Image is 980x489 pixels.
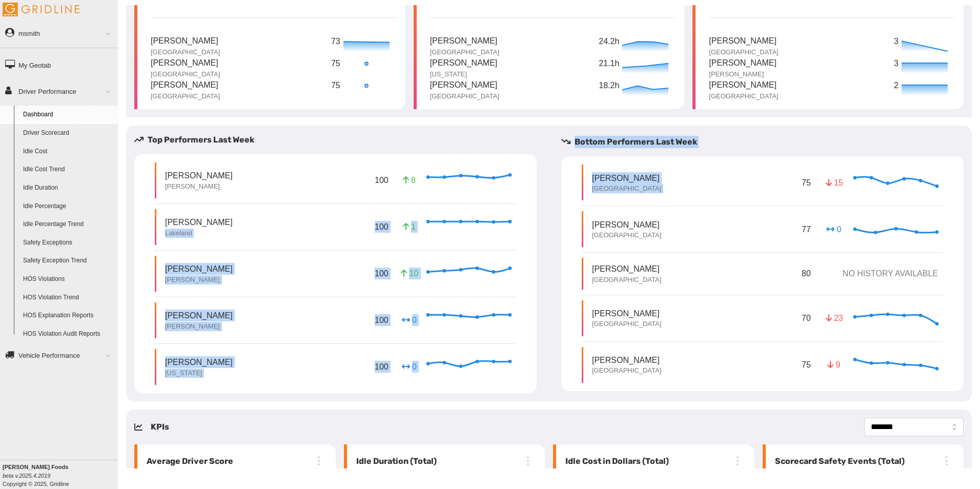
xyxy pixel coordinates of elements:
[592,319,661,329] p: [GEOGRAPHIC_DATA]
[430,35,499,48] p: [PERSON_NAME]
[561,136,972,148] h5: Bottom Performers Last Week
[771,455,905,467] h6: Scorecard Safety Events (Total)
[18,179,118,197] a: Idle Duration
[165,275,233,284] p: [PERSON_NAME]
[18,234,118,252] a: Safety Exceptions
[373,219,391,235] p: 100
[352,455,437,467] h6: Idle Duration (Total)
[430,57,498,70] p: [PERSON_NAME]
[373,312,391,328] p: 100
[18,307,118,325] a: HOS Explanation Reports
[151,57,220,70] p: [PERSON_NAME]
[592,231,661,240] p: [GEOGRAPHIC_DATA]
[894,35,899,48] p: 3
[142,455,233,467] h6: Average Driver Score
[18,106,118,124] a: Dashboard
[165,369,233,378] p: [US_STATE]
[826,359,842,371] p: 9
[592,366,661,375] p: [GEOGRAPHIC_DATA]
[401,174,417,186] p: 8
[165,263,233,275] p: [PERSON_NAME]
[826,312,842,324] p: 23
[592,219,661,231] p: [PERSON_NAME]
[151,70,220,79] p: [GEOGRAPHIC_DATA]
[709,70,777,79] p: [PERSON_NAME]
[18,252,118,270] a: Safety Exception Trend
[18,289,118,307] a: HOS Violation Trend
[430,70,498,79] p: [US_STATE]
[592,172,661,184] p: [PERSON_NAME]
[800,310,813,326] p: 70
[18,124,118,142] a: Driver Scorecard
[18,160,118,179] a: Idle Cost Trend
[165,322,233,331] p: [PERSON_NAME]
[709,48,778,57] p: [GEOGRAPHIC_DATA]
[894,79,899,92] p: 2
[401,361,417,373] p: 0
[331,57,341,70] p: 75
[151,79,220,92] p: [PERSON_NAME]
[592,354,661,366] p: [PERSON_NAME]
[430,92,499,101] p: [GEOGRAPHIC_DATA]
[401,314,417,326] p: 0
[401,268,417,279] p: 10
[373,172,391,188] p: 100
[165,310,233,321] p: [PERSON_NAME]
[709,79,778,92] p: [PERSON_NAME]
[18,325,118,343] a: HOS Violation Audit Reports
[373,359,391,375] p: 100
[3,473,50,479] i: beta v.2025.4.2019
[826,223,842,235] p: 0
[709,92,778,101] p: [GEOGRAPHIC_DATA]
[331,35,341,48] p: 73
[165,356,233,368] p: [PERSON_NAME]
[3,3,79,16] img: Gridline
[151,421,169,433] h5: KPIs
[592,275,661,284] p: [GEOGRAPHIC_DATA]
[18,142,118,161] a: Idle Cost
[18,215,118,234] a: Idle Percentage Trend
[800,175,813,191] p: 75
[165,216,233,228] p: [PERSON_NAME]
[165,229,233,238] p: Lakeland
[151,48,220,57] p: [GEOGRAPHIC_DATA]
[3,464,68,470] b: [PERSON_NAME] Foods
[800,357,813,373] p: 75
[599,35,620,48] p: 24.2h
[331,79,341,92] p: 75
[18,270,118,289] a: HOS Violations
[165,182,233,191] p: [PERSON_NAME]
[800,221,813,237] p: 77
[134,134,545,146] h5: Top Performers Last Week
[18,197,118,216] a: Idle Percentage
[834,268,938,279] p: NO HISTORY AVAILABLE
[894,57,899,70] p: 3
[430,48,499,57] p: [GEOGRAPHIC_DATA]
[3,463,118,488] div: Copyright © 2025, Gridline
[401,221,417,233] p: 1
[709,57,777,70] p: [PERSON_NAME]
[599,57,620,70] p: 21.1h
[599,79,620,92] p: 18.2h
[709,35,778,48] p: [PERSON_NAME]
[826,177,842,189] p: 15
[165,170,233,181] p: [PERSON_NAME]
[430,79,499,92] p: [PERSON_NAME]
[800,266,813,281] p: 80
[592,184,661,193] p: [GEOGRAPHIC_DATA]
[373,266,391,281] p: 100
[592,308,661,319] p: [PERSON_NAME]
[561,455,669,467] h6: Idle Cost in Dollars (Total)
[151,35,220,48] p: [PERSON_NAME]
[592,263,661,275] p: [PERSON_NAME]
[151,92,220,101] p: [GEOGRAPHIC_DATA]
